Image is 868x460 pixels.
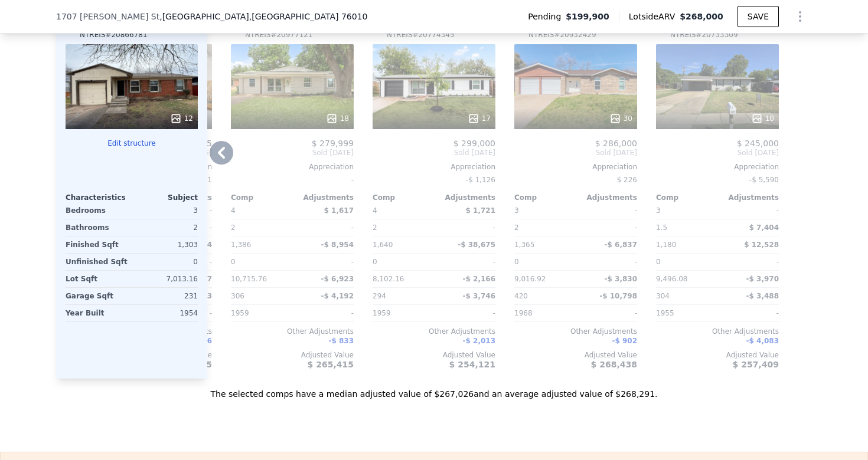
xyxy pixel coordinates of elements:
[717,193,779,202] div: Adjustments
[578,254,637,270] div: -
[605,241,637,249] span: -$ 6,837
[373,258,377,266] span: 0
[436,219,495,236] div: -
[738,6,779,27] button: SAVE
[80,30,148,40] div: NTREIS # 20866781
[656,193,717,202] div: Comp
[134,288,198,304] div: 231
[134,202,198,219] div: 3
[231,305,290,321] div: 1959
[514,193,576,202] div: Comp
[134,271,198,287] div: 7,013.16
[788,5,812,28] button: Show Options
[656,258,661,266] span: 0
[66,254,129,270] div: Unfinished Sqft
[231,258,236,266] span: 0
[436,254,495,270] div: -
[134,236,198,253] div: 1,303
[292,193,354,202] div: Adjustments
[321,241,354,249] span: -$ 8,954
[514,148,637,157] span: Sold [DATE]
[605,275,637,283] span: -$ 3,830
[308,360,354,369] span: $ 265,415
[373,305,432,321] div: 1959
[321,292,354,300] span: -$ 4,192
[514,305,573,321] div: 1968
[56,11,159,22] span: 1707 [PERSON_NAME] St
[295,254,354,270] div: -
[746,337,779,345] span: -$ 4,083
[434,193,495,202] div: Adjustments
[466,176,495,184] span: -$ 1,126
[295,305,354,321] div: -
[576,193,637,202] div: Adjustments
[159,11,367,22] span: , [GEOGRAPHIC_DATA]
[751,113,774,124] div: 10
[656,148,779,157] span: Sold [DATE]
[453,139,495,148] span: $ 299,000
[436,305,495,321] div: -
[373,327,495,336] div: Other Adjustments
[373,193,434,202] div: Comp
[528,30,596,40] div: NTREIS # 20932429
[749,224,779,232] span: $ 7,404
[373,162,495,172] div: Appreciation
[744,241,779,249] span: $ 12,528
[231,219,290,236] div: 2
[132,193,198,202] div: Subject
[670,30,738,40] div: NTREIS # 20733309
[514,258,519,266] span: 0
[680,12,723,21] span: $268,000
[566,11,609,22] span: $199,900
[746,275,779,283] span: -$ 3,970
[326,113,349,124] div: 18
[66,202,129,219] div: Bedrooms
[66,236,129,253] div: Finished Sqft
[514,292,528,300] span: 420
[720,254,779,270] div: -
[134,219,198,236] div: 2
[599,292,637,300] span: -$ 10,798
[134,254,198,270] div: 0
[373,292,386,300] span: 294
[656,327,779,336] div: Other Adjustments
[373,241,393,249] span: 1,640
[578,219,637,236] div: -
[373,350,495,360] div: Adjusted Value
[656,292,670,300] span: 304
[373,275,404,283] span: 8,102.16
[231,162,354,172] div: Appreciation
[514,241,534,249] span: 1,365
[56,379,812,400] div: The selected comps have a median adjusted value of $267,026 and an average adjusted value of $268...
[231,292,244,300] span: 306
[595,139,637,148] span: $ 286,000
[373,206,377,215] span: 4
[612,337,637,345] span: -$ 902
[746,292,779,300] span: -$ 3,488
[514,162,637,172] div: Appreciation
[231,172,354,188] div: -
[528,11,566,22] span: Pending
[231,327,354,336] div: Other Adjustments
[231,206,236,215] span: 4
[373,148,495,157] span: Sold [DATE]
[295,219,354,236] div: -
[321,275,354,283] span: -$ 6,923
[245,30,313,40] div: NTREIS # 20977121
[514,327,637,336] div: Other Adjustments
[231,350,354,360] div: Adjusted Value
[656,219,715,236] div: 1.5
[463,292,495,300] span: -$ 3,746
[373,219,432,236] div: 2
[514,275,546,283] span: 9,016.92
[720,202,779,219] div: -
[656,241,676,249] span: 1,180
[468,113,491,124] div: 17
[231,193,292,202] div: Comp
[463,337,495,345] span: -$ 2,013
[749,176,779,184] span: -$ 5,590
[617,176,637,184] span: $ 226
[66,219,129,236] div: Bathrooms
[578,202,637,219] div: -
[66,305,129,321] div: Year Built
